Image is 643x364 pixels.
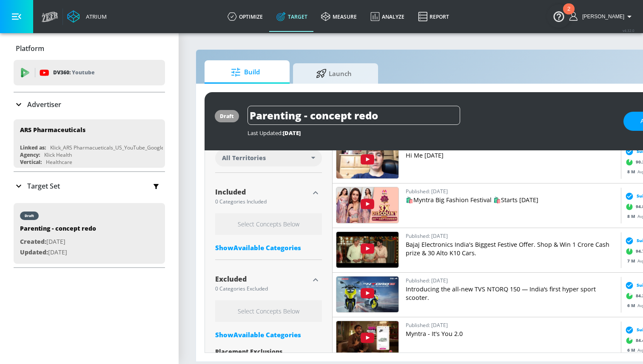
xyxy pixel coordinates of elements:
[220,113,234,120] div: draft
[336,277,398,312] img: AylW7WNikZE
[567,9,570,20] div: 2
[20,248,48,256] span: Updated:
[14,37,165,60] div: Platform
[20,158,42,166] div: Vertical:
[27,181,60,191] p: Target Set
[46,158,72,166] div: Healthcare
[222,154,266,162] span: All Territories
[579,14,624,20] span: login as: victor.avalos@zefr.com
[72,68,94,77] p: Youtube
[221,1,270,32] a: optimize
[627,302,637,308] span: 6 M
[20,144,46,151] div: Linked as:
[20,126,85,134] div: ARS Pharmaceuticals
[20,151,40,158] div: Agency:
[406,276,617,285] p: Published: [DATE]
[623,28,634,33] span: v 4.32.0
[14,119,165,168] div: ARS PharmaceuticalsLinked as:Klick_ARS Pharmacueticals_US_YouTube_GoogleAdsAgency:Klick HealthVer...
[406,187,617,224] a: Published: [DATE]🛍️Myntra Big Fashion Festival 🛍️Starts [DATE]
[627,213,637,219] span: 8 M
[406,321,617,358] a: Published: [DATE]Myntra - It's You 2.0
[406,187,617,196] p: Published: [DATE]
[406,196,617,204] p: 🛍️Myntra Big Fashion Festival 🛍️Starts [DATE]
[336,232,398,268] img: vUuMFa0U_IU
[25,214,34,218] div: draft
[14,172,165,200] div: Target Set
[406,151,617,160] p: Hi Me [DATE]
[215,150,322,166] div: All Territories
[14,93,165,116] div: Advertiser
[627,257,637,263] span: 7 M
[406,276,617,313] a: Published: [DATE]Introducing the all-new TVS NTORQ 150 — India’s first hyper sport scooter.
[20,224,96,237] div: Parenting - concept redo
[53,68,94,77] p: DV360:
[547,4,571,28] button: Open Resource Center, 2 new notifications
[215,243,322,252] div: ShowAvailable Categories
[406,142,617,180] a: Published: [DATE]Hi Me [DATE]
[283,129,301,137] span: [DATE]
[215,213,322,235] h6: Select Concepts Below
[50,144,173,151] div: Klick_ARS Pharmacueticals_US_YouTube_GoogleAds
[569,11,634,22] button: [PERSON_NAME]
[406,231,617,269] a: Published: [DATE]Bajaj Electronics India's Biggest Festive Offer. Shop & Win 1 Crore Cash prize &...
[14,203,165,264] div: draftParenting - concept redoCreated:[DATE]Updated:[DATE]
[67,10,107,23] a: Atrium
[44,151,72,158] div: Klick Health
[215,286,309,291] div: 0 Categories Excluded
[215,276,309,282] div: Excluded
[215,300,322,322] h6: Select Concepts Below
[336,187,398,223] img: 8Q1sI_lNU-g
[364,1,411,32] a: Analyze
[406,321,617,330] p: Published: [DATE]
[406,330,617,338] p: Myntra - It's You 2.0
[406,285,617,302] p: Introducing the all-new TVS NTORQ 150 — India’s first hyper sport scooter.
[270,1,314,32] a: Target
[215,199,309,204] div: 0 Categories Included
[27,100,61,109] p: Advertiser
[406,231,617,240] p: Published: [DATE]
[213,62,278,82] span: Build
[215,189,309,195] div: Included
[16,44,44,53] p: Platform
[411,1,456,32] a: Report
[83,13,107,20] div: Atrium
[20,237,96,247] p: [DATE]
[20,237,46,245] span: Created:
[14,60,165,85] div: DV360: Youtube
[248,129,615,137] div: Last Updated:
[627,168,637,174] span: 8 M
[627,347,637,353] span: 6 M
[314,1,364,32] a: measure
[215,347,322,356] div: Placement Exclusions
[336,143,398,178] img: F0OkwXKcPSE
[20,247,96,258] p: [DATE]
[302,63,366,84] span: Launch
[336,321,398,357] img: AgrD0MW0x08
[215,330,322,339] div: ShowAvailable Categories
[406,240,617,257] p: Bajaj Electronics India's Biggest Festive Offer. Shop & Win 1 Crore Cash prize & 30 Alto K10 Cars.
